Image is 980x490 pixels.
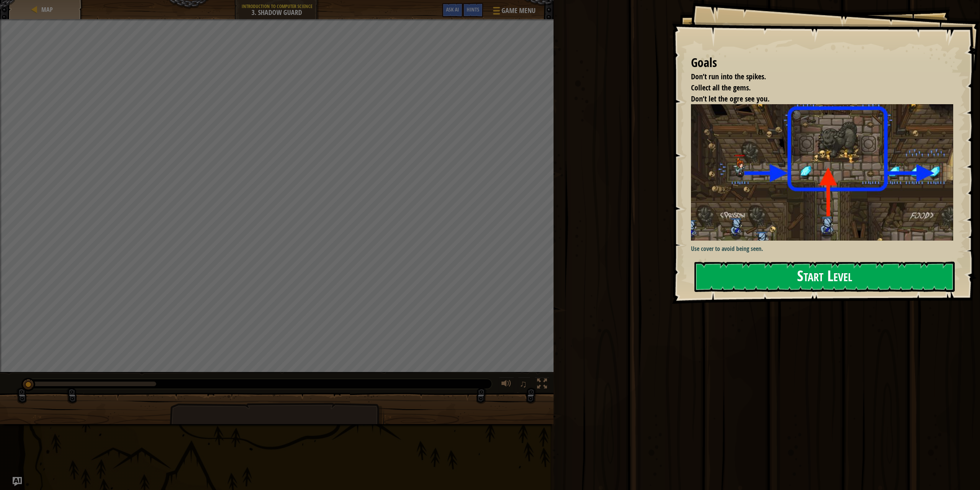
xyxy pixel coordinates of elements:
[691,104,959,241] img: Shadow guard
[487,3,540,21] button: Game Menu
[681,71,951,82] li: Don’t run into the spikes.
[13,477,22,486] button: Ask AI
[691,71,766,82] span: Don’t run into the spikes.
[694,262,955,292] button: Start Level
[691,93,769,104] span: Don’t let the ogre see you.
[681,93,951,105] li: Don’t let the ogre see you.
[446,6,459,13] span: Ask AI
[534,377,550,393] button: Toggle fullscreen
[39,5,53,14] a: Map
[681,82,951,93] li: Collect all the gems.
[519,378,527,390] span: ♫
[518,377,531,393] button: ♫
[442,3,463,17] button: Ask AI
[501,6,536,16] span: Game Menu
[41,5,53,14] span: Map
[499,377,514,393] button: Adjust volume
[691,82,751,93] span: Collect all the gems.
[467,6,479,13] span: Hints
[691,54,953,72] div: Goals
[691,244,959,253] p: Use cover to avoid being seen.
